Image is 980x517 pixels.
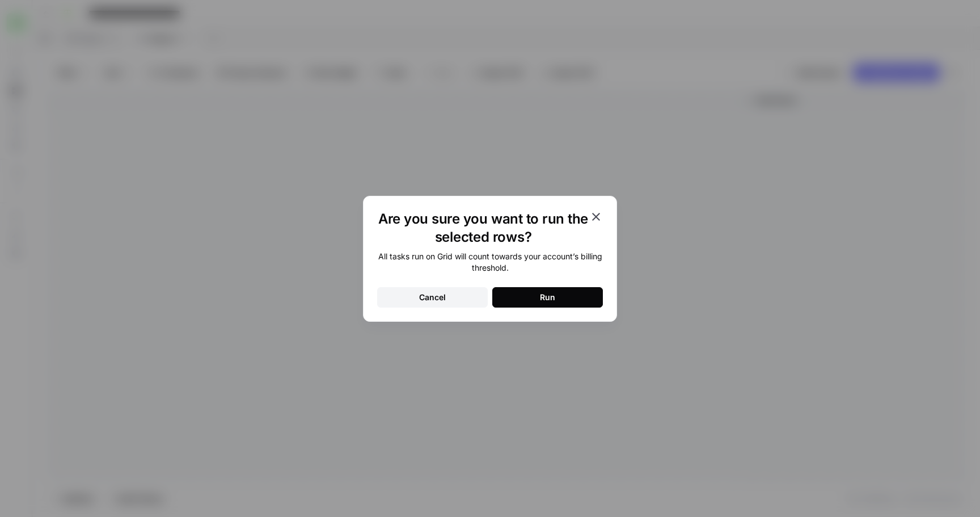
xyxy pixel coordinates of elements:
[377,287,488,308] button: Cancel
[377,210,589,246] h1: Are you sure you want to run the selected rows?
[377,251,603,274] div: All tasks run on Grid will count towards your account’s billing threshold.
[540,292,555,303] div: Run
[492,287,603,308] button: Run
[419,292,446,303] div: Cancel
